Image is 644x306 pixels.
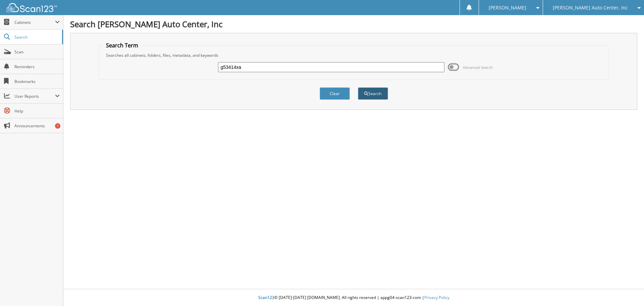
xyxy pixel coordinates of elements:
[14,93,55,99] span: User Reports
[14,34,59,40] span: Search
[424,295,449,300] a: Privacy Policy
[103,52,605,58] div: Searches all cabinets, folders, files, metadata, and keywords
[55,123,60,129] div: 7
[463,65,493,70] span: Advanced Search
[258,295,274,300] span: Scan123
[14,79,60,84] span: Bookmarks
[358,87,388,100] button: Search
[553,6,628,10] span: [PERSON_NAME] Auto Center, Inc
[320,87,350,100] button: Clear
[14,49,60,55] span: Scan
[7,3,57,12] img: scan123-logo-white.svg
[63,290,644,306] div: © [DATE]-[DATE] [DOMAIN_NAME]. All rights reserved | appg04-scan123-com |
[14,123,60,129] span: Announcements
[14,108,60,114] span: Help
[14,19,55,25] span: Cabinets
[14,64,60,70] span: Reminders
[489,6,526,10] span: [PERSON_NAME]
[103,42,142,49] legend: Search Term
[70,18,637,30] h1: Search [PERSON_NAME] Auto Center, Inc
